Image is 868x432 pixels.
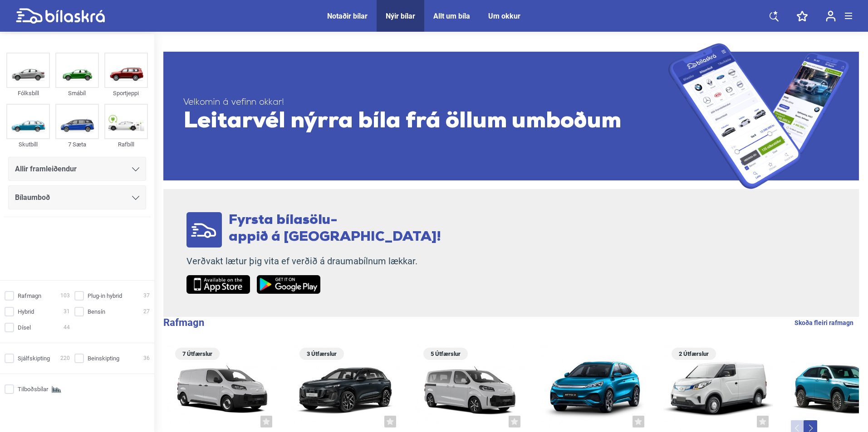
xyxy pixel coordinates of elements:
[18,291,41,301] span: Rafmagn
[18,384,48,394] span: Tilboðsbílar
[64,307,70,316] span: 31
[6,88,50,98] div: Fólksbíll
[55,88,99,98] div: Smábíl
[18,354,50,363] span: Sjálfskipting
[15,163,77,175] span: Allir framleiðendur
[676,348,711,360] span: 2 Útfærslur
[304,348,339,360] span: 3 Útfærslur
[6,139,50,150] div: Skutbíll
[64,323,70,332] span: 44
[183,108,668,136] span: Leitarvél nýrra bíla frá öllum umboðum
[88,354,119,363] span: Beinskipting
[143,307,150,316] span: 27
[826,10,836,22] img: user-login.svg
[163,43,859,189] a: Velkomin á vefinn okkar!Leitarvél nýrra bíla frá öllum umboðum
[143,291,150,301] span: 37
[163,317,204,328] b: Rafmagn
[428,348,463,360] span: 5 Útfærslur
[183,97,668,108] span: Velkomin á vefinn okkar!
[18,307,34,316] span: Hybrid
[104,139,148,150] div: Rafbíll
[229,214,441,244] span: Fyrsta bílasölu- appið á [GEOGRAPHIC_DATA]!
[88,291,122,301] span: Plug-in hybrid
[433,12,470,20] a: Allt um bíla
[488,12,520,20] a: Um okkur
[327,12,368,20] a: Notaðir bílar
[180,348,215,360] span: 7 Útfærslur
[60,291,70,301] span: 103
[104,88,148,98] div: Sportjeppi
[88,307,105,316] span: Bensín
[794,317,853,329] a: Skoða fleiri rafmagn
[60,354,70,363] span: 220
[18,323,31,332] span: Dísel
[386,12,415,20] a: Nýir bílar
[143,354,150,363] span: 36
[55,139,99,150] div: 7 Sæta
[186,256,441,267] p: Verðvakt lætur þig vita ef verðið á draumabílnum lækkar.
[15,191,50,204] span: Bílaumboð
